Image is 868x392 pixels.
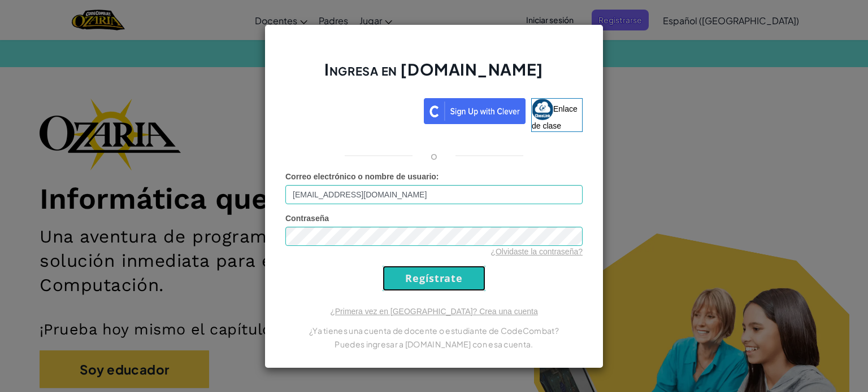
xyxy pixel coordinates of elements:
[532,99,553,120] img: classlink-logo-small.png
[309,325,559,336] font: ¿Ya tienes una cuenta de docente o estudiante de CodeCombat?
[383,266,485,291] input: Regístrate
[424,98,526,124] img: clever_sso_button@2x.png
[436,172,439,181] font: :
[324,59,543,79] font: Ingresa en [DOMAIN_NAME]
[330,307,538,316] a: ¿Primera vez en [GEOGRAPHIC_DATA]? Crea una cuenta
[532,104,578,130] font: Enlace de clase
[285,172,436,181] font: Correo electrónico o nombre de usuario
[285,214,329,223] font: Contraseña
[335,339,533,349] font: Puedes ingresar a [DOMAIN_NAME] con esa cuenta.
[431,149,437,162] font: o
[280,97,424,122] iframe: Botón de acceso con Google
[491,247,583,256] a: ¿Olvidaste la contraseña?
